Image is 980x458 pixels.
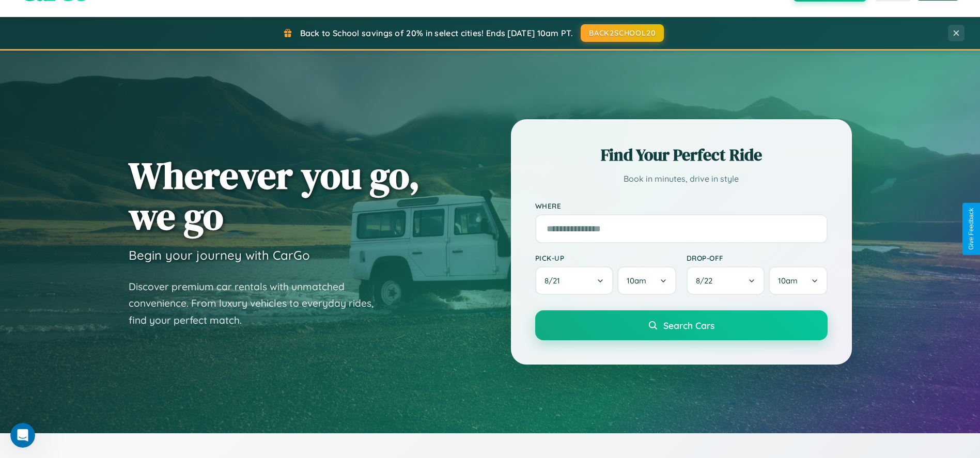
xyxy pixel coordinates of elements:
label: Drop-off [687,254,828,262]
button: 8/22 [687,266,765,295]
iframe: Intercom live chat [10,423,35,448]
h2: Find Your Perfect Ride [535,144,828,166]
span: 10am [778,276,798,286]
span: 10am [627,276,646,286]
h1: Wherever you go, we go [129,155,420,236]
button: BACK2SCHOOL20 [581,24,664,42]
button: Search Cars [535,310,828,340]
button: 10am [617,266,676,295]
span: 8 / 22 [696,276,718,286]
label: Pick-up [535,254,676,262]
span: 8 / 21 [545,276,565,286]
p: Book in minutes, drive in style [535,171,828,186]
span: Search Cars [663,320,714,331]
span: Back to School savings of 20% in select cities! Ends [DATE] 10am PT. [300,28,573,38]
p: Discover premium car rentals with unmatched convenience. From luxury vehicles to everyday rides, ... [129,278,387,329]
button: 8/21 [535,266,614,295]
button: 10am [769,266,827,295]
label: Where [535,201,828,210]
h3: Begin your journey with CarGo [129,247,310,263]
div: Give Feedback [968,208,975,250]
